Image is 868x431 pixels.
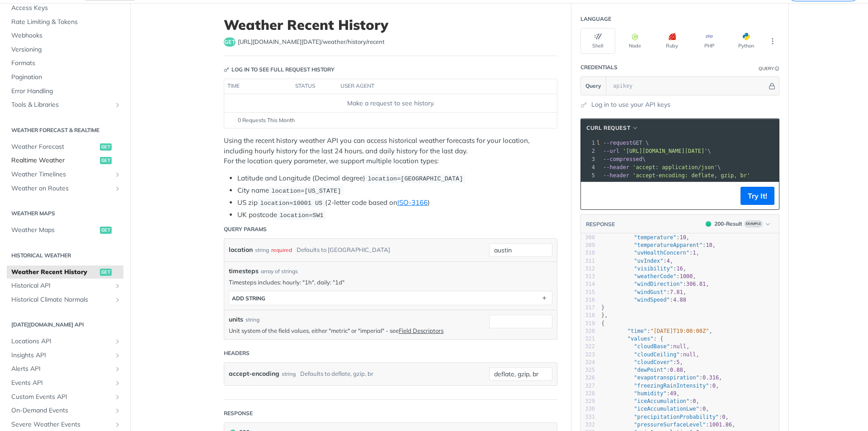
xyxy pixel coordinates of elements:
[581,242,595,249] div: 309
[224,79,292,94] th: time
[114,379,121,387] button: Show subpages for Events API
[679,234,686,241] span: 10
[601,258,673,264] span: : ,
[229,315,243,324] label: units
[667,258,670,264] span: 4
[11,184,112,193] span: Weather on Routes
[238,38,385,47] span: https://api.tomorrow.io/v4/weather/history/recent
[581,413,595,421] div: 331
[706,242,712,248] span: 10
[650,328,709,334] span: "[DATE]T19:00:00Z"
[11,170,112,179] span: Weather Timelines
[581,289,595,296] div: 315
[114,101,121,109] button: Show subpages for Tools & Libraries
[100,143,112,151] span: get
[634,234,676,241] span: "temperature"
[712,383,716,389] span: 0
[767,81,777,90] button: Hide
[229,367,279,380] label: accept-encoding
[601,297,686,303] span: :
[292,79,337,94] th: status
[100,227,112,234] span: get
[634,398,689,404] span: "iceAccumulation"
[769,37,777,45] svg: More ellipsis
[581,390,595,398] div: 328
[581,257,595,265] div: 311
[581,249,595,257] div: 310
[11,18,121,27] span: Rate Limiting & Tokens
[601,265,686,272] span: : ,
[581,343,595,350] div: 322
[580,63,618,71] div: Credentials
[634,359,673,365] span: "cloudCover"
[632,164,717,171] span: 'accept: application/json'
[581,405,595,413] div: 330
[601,273,696,279] span: : ,
[11,337,112,346] span: Locations API
[7,140,123,154] a: Weather Forecastget
[601,383,719,389] span: : ,
[581,327,595,335] div: 320
[601,414,729,420] span: : ,
[245,316,259,324] div: string
[581,155,596,163] div: 3
[673,343,686,350] span: null
[224,67,229,72] svg: Key
[581,265,595,273] div: 312
[744,220,763,227] span: Example
[7,321,123,329] h2: [DATE][DOMAIN_NAME] API
[601,343,689,350] span: : ,
[585,82,601,90] span: Query
[7,57,123,70] a: Formats
[229,327,485,335] p: Unit system of the field values, either "metric" or "imperial" - see
[581,304,595,312] div: 317
[261,267,298,275] div: array of strings
[260,200,322,207] span: location=10001 US
[232,295,265,302] div: ADD string
[601,359,683,365] span: : ,
[701,219,774,228] button: 200200-ResultExample
[300,367,373,380] div: Defaults to deflate, gzip, br
[581,147,596,155] div: 2
[7,349,123,362] a: Insights APIShow subpages for Insights API
[670,390,676,397] span: 49
[679,273,693,279] span: 1000
[7,293,123,307] a: Historical Climate NormalsShow subpages for Historical Climate Normals
[114,393,121,401] button: Show subpages for Custom Events API
[587,140,649,146] span: GET \
[741,187,774,205] button: Try It!
[634,351,679,358] span: "cloudCeiling"
[583,123,642,133] button: cURL Request
[587,164,721,171] span: \
[632,172,750,179] span: 'accept-encoding: deflate, gzip, br'
[7,265,123,279] a: Weather Recent Historyget
[587,148,711,154] span: \
[11,156,98,165] span: Realtime Weather
[224,225,267,233] div: Query Params
[7,98,123,112] a: Tools & LibrariesShow subpages for Tools & Libraries
[703,406,706,412] span: 0
[7,15,123,29] a: Rate Limiting & Tokens
[601,367,686,373] span: : ,
[224,136,557,166] p: Using the recent history weather API you can access historical weather forecasts for your locatio...
[581,171,596,180] div: 5
[7,1,123,15] a: Access Keys
[603,148,619,154] span: --url
[271,243,292,256] div: required
[634,383,709,389] span: "freezingRainIntensity"
[634,343,670,350] span: "cloudBase"
[114,352,121,359] button: Show subpages for Insights API
[7,376,123,390] a: Events APIShow subpages for Events API
[581,335,595,343] div: 321
[601,304,604,311] span: }
[255,243,269,256] div: string
[11,281,112,290] span: Historical API
[11,393,112,402] span: Custom Events API
[634,281,683,287] span: "windDirection"
[634,414,719,420] span: "precipitationProbability"
[237,198,557,208] li: US zip (2-letter code based on )
[775,66,779,71] i: Information
[237,173,557,184] li: Latitude and Longitude (Decimal degree)
[7,404,123,417] a: On-Demand EventsShow subpages for On-Demand Events
[706,221,711,227] span: 200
